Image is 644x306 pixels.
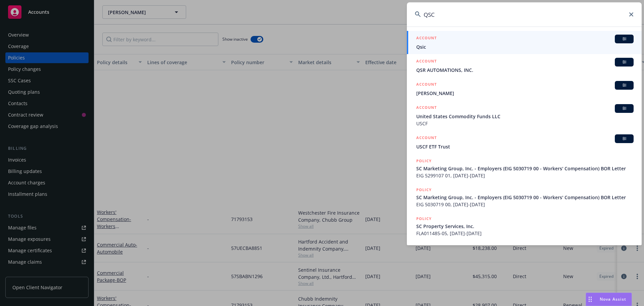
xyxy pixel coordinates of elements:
span: BI [618,59,631,65]
a: ACCOUNTBIUSCF ETF Trust [407,131,642,154]
input: Search... [407,2,642,27]
h5: ACCOUNT [416,134,437,142]
a: ACCOUNTBIQSR AUTOMATIONS, INC. [407,54,642,77]
span: FLA011485-05, [DATE]-[DATE] [416,230,634,237]
span: EIG 5299107 01, [DATE]-[DATE] [416,172,634,179]
span: BI [618,36,631,42]
span: Nova Assist [600,296,626,302]
span: SC Marketing Group, Inc. - Employers (EIG 5030719 00 - Workers' Compensation) BOR Letter [416,165,634,172]
span: USCF ETF Trust [416,143,634,150]
span: SC Property Services, Inc. [416,223,634,230]
a: POLICYSC Property Services, Inc.FLA011485-05, [DATE]-[DATE] [407,212,642,241]
span: [PERSON_NAME] [416,90,634,97]
a: ACCOUNTBI[PERSON_NAME] [407,77,642,100]
span: EIG 5030719 00, [DATE]-[DATE] [416,201,634,208]
h5: POLICY [416,186,432,193]
span: Qsic [416,43,634,50]
span: SC Marketing Group, Inc. - Employers (EIG 5030719 00 - Workers' Compensation) BOR Letter [416,194,634,201]
a: POLICY [407,241,642,269]
span: BI [618,82,631,88]
span: United States Commodity Funds LLC [416,113,634,120]
h5: ACCOUNT [416,81,437,89]
a: POLICYSC Marketing Group, Inc. - Employers (EIG 5030719 00 - Workers' Compensation) BOR LetterEIG... [407,154,642,183]
h5: ACCOUNT [416,58,437,66]
span: BI [618,105,631,112]
a: POLICYSC Marketing Group, Inc. - Employers (EIG 5030719 00 - Workers' Compensation) BOR LetterEIG... [407,183,642,212]
span: BI [618,136,631,142]
a: ACCOUNTBIQsic [407,31,642,54]
a: ACCOUNTBIUnited States Commodity Funds LLCUSCF [407,100,642,131]
h5: POLICY [416,244,432,251]
span: QSR AUTOMATIONS, INC. [416,67,634,74]
h5: ACCOUNT [416,104,437,112]
h5: POLICY [416,158,432,164]
span: USCF [416,120,634,127]
h5: ACCOUNT [416,35,437,43]
button: Nova Assist [586,293,632,306]
div: Drag to move [586,293,594,306]
h5: POLICY [416,215,432,222]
